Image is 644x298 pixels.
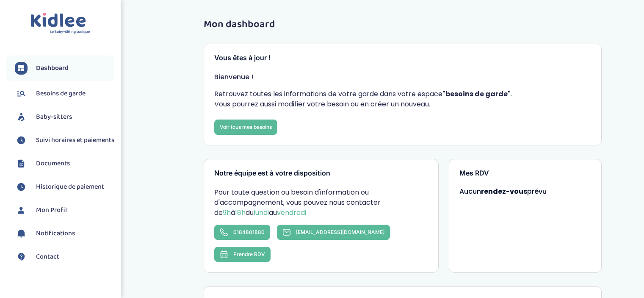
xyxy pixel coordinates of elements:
span: 0184801880 [233,229,265,235]
h3: Notre équipe est à votre disposition [214,170,428,177]
a: Suivi horaires et paiements [15,134,114,147]
a: 0184801880 [214,225,270,240]
img: besoin.svg [15,87,28,100]
img: logo.svg [30,13,90,34]
span: Contact [36,252,59,262]
span: 9h [223,208,231,217]
a: Historique de paiement [15,181,114,193]
span: vendredi [277,208,306,217]
img: dashboard.svg [15,62,28,75]
h3: Vous êtes à jour ! [214,54,591,62]
a: Documents [15,157,114,170]
strong: "besoins de garde" [442,89,511,99]
span: Besoins de garde [36,89,86,99]
a: Contact [15,251,114,263]
span: Notifications [36,228,75,239]
span: [EMAIL_ADDRESS][DOMAIN_NAME] [296,229,384,235]
a: Mon Profil [15,204,114,217]
p: Bienvenue ! [214,72,591,82]
a: Notifications [15,227,114,240]
span: Suivi horaires et paiements [36,135,114,145]
a: Dashboard [15,62,114,75]
a: Baby-sitters [15,111,114,123]
a: [EMAIL_ADDRESS][DOMAIN_NAME] [277,225,390,240]
span: Dashboard [36,63,69,73]
img: suivihoraire.svg [15,181,28,193]
span: Baby-sitters [36,112,72,122]
span: Aucun prévu [459,187,547,196]
img: babysitters.svg [15,111,28,123]
strong: rendez-vous [481,187,527,196]
span: Mon Profil [36,205,67,215]
img: contact.svg [15,251,28,263]
img: suivihoraire.svg [15,134,28,147]
span: Documents [36,159,70,169]
p: Pour toute question ou besoin d'information ou d'accompagnement, vous pouvez nous contacter de à ... [214,187,428,218]
span: lundi [254,208,269,217]
img: profil.svg [15,204,28,217]
img: documents.svg [15,157,28,170]
h1: Mon dashboard [204,19,602,30]
button: Prendre RDV [214,247,271,262]
span: Prendre RDV [233,251,265,257]
a: Voir tous mes besoins [214,120,277,135]
span: 18h [235,208,246,217]
p: Retrouvez toutes les informations de votre garde dans votre espace . Vous pourrez aussi modifier ... [214,89,591,109]
img: notification.svg [15,227,28,240]
a: Besoins de garde [15,87,114,100]
h3: Mes RDV [459,170,591,177]
span: Historique de paiement [36,182,104,192]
